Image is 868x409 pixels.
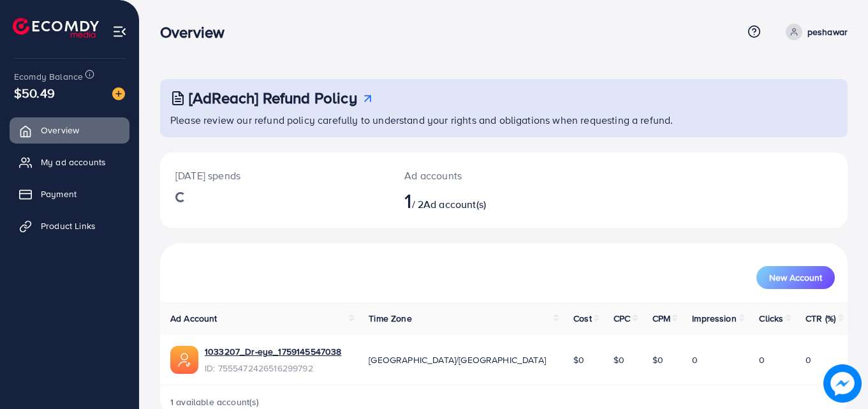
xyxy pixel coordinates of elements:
span: $0 [614,353,624,366]
p: [DATE] spends [175,168,374,183]
img: logo [13,18,99,38]
span: [GEOGRAPHIC_DATA]/[GEOGRAPHIC_DATA] [369,353,546,366]
a: 1033207_Dr-eye_1759145547038 [205,345,341,358]
span: Cost [573,312,592,325]
a: Payment [10,181,129,207]
span: ID: 7555472426516299792 [205,362,341,375]
p: peshawar [807,24,848,40]
span: CPC [614,312,630,325]
span: 0 [759,353,765,366]
span: 1 available account(s) [170,396,260,408]
span: Ecomdy Balance [14,70,83,83]
span: $50.49 [14,84,55,102]
img: image [112,87,125,100]
span: CPM [652,312,670,325]
span: 0 [805,353,811,366]
span: Ad account(s) [423,197,486,211]
span: Clicks [759,312,783,325]
span: $0 [573,353,584,366]
img: ic-ads-acc.e4c84228.svg [170,346,198,374]
a: My ad accounts [10,149,129,175]
h2: / 2 [404,188,546,212]
span: My ad accounts [41,156,106,168]
h3: Overview [160,23,235,41]
span: Product Links [41,219,96,232]
span: CTR (%) [805,312,835,325]
p: Ad accounts [404,168,546,183]
a: peshawar [781,24,848,40]
span: Payment [41,188,77,200]
span: New Account [769,273,822,282]
span: 1 [404,186,411,215]
a: Overview [10,117,129,143]
h3: [AdReach] Refund Policy [189,89,357,107]
img: image [823,364,862,403]
span: $0 [652,353,663,366]
span: Time Zone [369,312,411,325]
span: Overview [41,124,79,137]
p: Please review our refund policy carefully to understand your rights and obligations when requesti... [170,112,840,128]
span: Impression [692,312,737,325]
a: Product Links [10,213,129,239]
span: 0 [692,353,698,366]
span: Ad Account [170,312,217,325]
button: New Account [756,266,835,289]
img: menu [112,24,127,39]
